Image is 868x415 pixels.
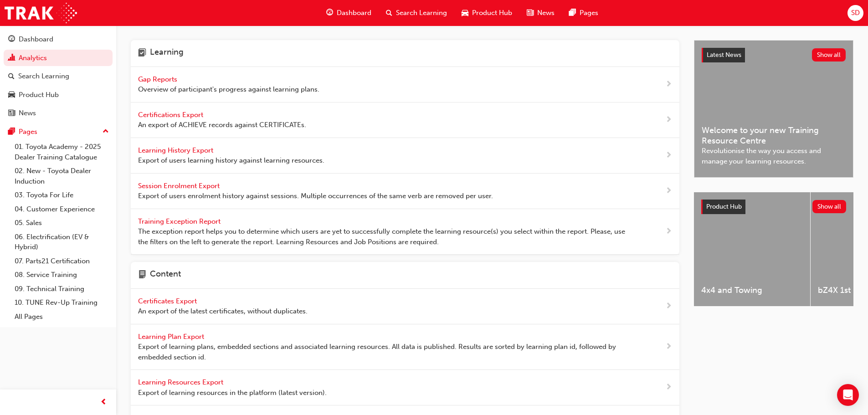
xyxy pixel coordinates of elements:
[702,125,846,146] span: Welcome to your new Training Resource Centre
[138,47,146,59] span: learning-icon
[665,150,672,161] span: next-icon
[462,7,468,19] span: car-icon
[694,40,853,178] a: Latest NewsShow allWelcome to your new Training Resource CentreRevolutionise the way you access a...
[19,90,59,100] div: Product Hub
[8,91,15,99] span: car-icon
[11,188,113,202] a: 03. Toyota For Life
[702,48,846,62] a: Latest NewsShow all
[138,269,146,281] span: page-icon
[11,216,113,230] a: 05. Sales
[131,102,679,138] a: Certifications Export An export of ACHIEVE records against CERTIFICATEs.next-icon
[19,34,53,45] div: Dashboard
[100,397,107,408] span: prev-icon
[138,75,179,83] span: Gap Reports
[707,51,741,59] span: Latest News
[138,84,319,95] span: Overview of participant's progress against learning plans.
[11,268,113,282] a: 08. Service Training
[103,126,109,138] span: up-icon
[847,5,863,21] button: SD
[138,378,225,386] span: Learning Resources Export
[11,254,113,268] a: 07. Parts21 Certification
[8,109,15,118] span: news-icon
[694,192,810,306] a: 4x4 and Towing
[19,108,36,118] div: News
[569,7,576,19] span: pages-icon
[702,146,846,166] span: Revolutionise the way you access and manage your learning resources.
[396,8,447,18] span: Search Learning
[665,382,672,393] span: next-icon
[138,111,205,119] span: Certifications Export
[379,4,454,22] a: search-iconSearch Learning
[18,71,69,82] div: Search Learning
[851,8,860,18] span: SD
[701,200,846,214] a: Product HubShow all
[701,285,803,296] span: 4x4 and Towing
[386,7,392,19] span: search-icon
[472,8,512,18] span: Product Hub
[131,67,679,102] a: Gap Reports Overview of participant's progress against learning plans.next-icon
[706,203,742,210] span: Product Hub
[4,105,113,122] a: News
[4,31,113,48] a: Dashboard
[11,230,113,254] a: 06. Electrification (EV & Hybrid)
[150,269,181,281] h4: Content
[138,333,206,341] span: Learning Plan Export
[319,4,379,22] a: guage-iconDashboard
[5,3,77,23] img: Trak
[665,341,672,353] span: next-icon
[131,209,679,255] a: Training Exception Report The exception report helps you to determine which users are yet to succ...
[138,342,636,362] span: Export of learning plans, embedded sections and associated learning resources. All data is publis...
[138,146,215,154] span: Learning History Export
[138,388,327,398] span: Export of learning resources in the platform (latest version).
[19,127,37,137] div: Pages
[131,174,679,209] a: Session Enrolment Export Export of users enrolment history against sessions. Multiple occurrences...
[138,217,222,225] span: Training Exception Report
[8,36,15,44] span: guage-icon
[138,120,306,130] span: An export of ACHIEVE records against CERTIFICATEs.
[537,8,555,18] span: News
[4,50,113,67] a: Analytics
[8,54,15,62] span: chart-icon
[11,282,113,296] a: 09. Technical Training
[138,306,308,317] span: An export of the latest certificates, without duplicates.
[138,155,324,166] span: Export of users learning history against learning resources.
[812,48,846,61] button: Show all
[11,164,113,188] a: 02. New - Toyota Dealer Induction
[8,72,15,81] span: search-icon
[580,8,598,18] span: Pages
[4,123,113,140] button: Pages
[527,7,534,19] span: news-icon
[150,47,184,59] h4: Learning
[665,226,672,237] span: next-icon
[131,324,679,370] a: Learning Plan Export Export of learning plans, embedded sections and associated learning resource...
[562,4,606,22] a: pages-iconPages
[4,68,113,85] a: Search Learning
[11,202,113,216] a: 04. Customer Experience
[812,200,847,213] button: Show all
[131,289,679,324] a: Certificates Export An export of the latest certificates, without duplicates.next-icon
[665,185,672,197] span: next-icon
[131,370,679,405] a: Learning Resources Export Export of learning resources in the platform (latest version).next-icon
[519,4,562,22] a: news-iconNews
[11,296,113,310] a: 10. TUNE Rev-Up Training
[454,4,519,22] a: car-iconProduct Hub
[665,301,672,312] span: next-icon
[665,79,672,90] span: next-icon
[665,114,672,126] span: next-icon
[138,191,493,201] span: Export of users enrolment history against sessions. Multiple occurrences of the same verb are rem...
[4,87,113,103] a: Product Hub
[138,297,199,305] span: Certificates Export
[326,7,333,19] span: guage-icon
[138,226,636,247] span: The exception report helps you to determine which users are yet to successfully complete the lear...
[4,29,113,123] button: DashboardAnalyticsSearch LearningProduct HubNews
[138,182,221,190] span: Session Enrolment Export
[11,310,113,324] a: All Pages
[8,128,15,136] span: pages-icon
[337,8,371,18] span: Dashboard
[131,138,679,174] a: Learning History Export Export of users learning history against learning resources.next-icon
[837,384,859,406] div: Open Intercom Messenger
[11,140,113,164] a: 01. Toyota Academy - 2025 Dealer Training Catalogue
